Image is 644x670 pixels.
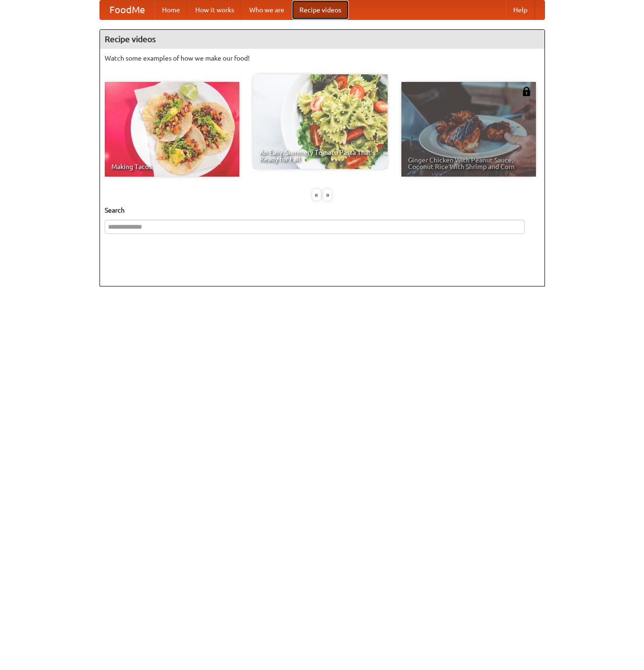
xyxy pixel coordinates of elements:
h5: Search [105,205,540,215]
a: How it works [188,0,242,19]
a: Home [154,0,188,19]
h4: Recipe videos [100,30,544,49]
a: Making Tacos [105,82,239,177]
a: An Easy, Summery Tomato Pasta That's Ready for Fall [253,74,388,169]
a: Help [506,0,535,19]
div: « [312,189,321,201]
a: Who we are [242,0,292,19]
a: Recipe videos [292,0,349,19]
span: Making Tacos [111,163,233,170]
a: FoodMe [100,0,154,19]
img: 483408.png [522,87,531,96]
span: An Easy, Summery Tomato Pasta That's Ready for Fall [260,149,381,162]
p: Watch some examples of how we make our food! [105,54,540,63]
div: » [323,189,332,201]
